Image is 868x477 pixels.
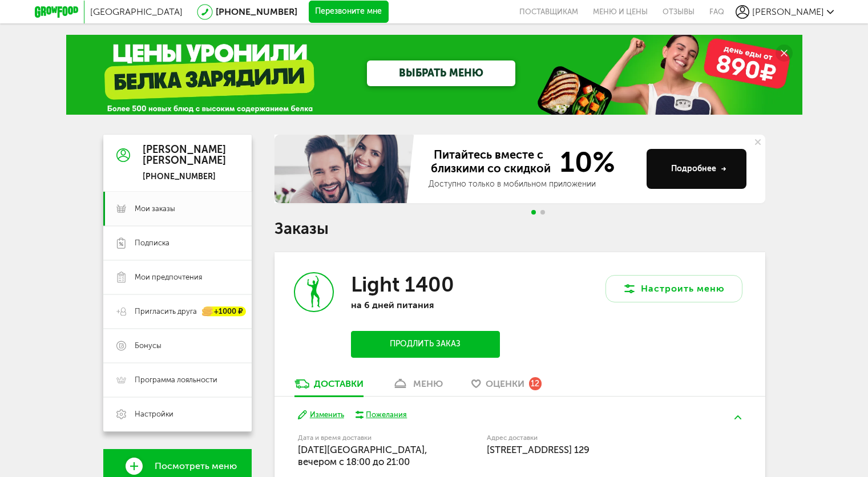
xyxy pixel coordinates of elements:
[386,378,449,396] a: меню
[298,435,429,441] label: Дата и время доставки
[216,6,297,17] a: [PHONE_NUMBER]
[90,6,183,17] span: [GEOGRAPHIC_DATA]
[203,307,246,317] div: +1000 ₽
[429,148,553,176] span: Питайтесь вместе с близкими со скидкой
[531,210,536,215] span: Go to slide 1
[103,397,252,431] a: Настройки
[274,221,765,236] h1: Заказы
[553,148,615,176] span: 10%
[351,331,499,358] button: Продлить заказ
[356,410,407,420] button: Пожелания
[103,192,252,226] a: Мои заказы
[103,294,252,329] a: Пригласить друга +1000 ₽
[135,238,169,248] span: Подписка
[298,444,427,467] span: [DATE][GEOGRAPHIC_DATA], вечером c 18:00 до 21:00
[135,409,173,419] span: Настройки
[103,226,252,260] a: Подписка
[605,275,742,302] button: Настроить меню
[413,378,443,389] div: меню
[351,272,454,297] h3: Light 1400
[734,415,741,419] img: arrow-up-green.5eb5f82.svg
[135,272,202,282] span: Мои предпочтения
[103,329,252,363] a: Бонусы
[135,306,197,317] span: Пригласить друга
[155,461,237,471] span: Посмотреть меню
[309,1,389,23] button: Перезвоните мне
[466,378,547,396] a: Оценки 12
[647,149,746,189] button: Подробнее
[103,260,252,294] a: Мои предпочтения
[487,435,700,441] label: Адрес доставки
[366,410,407,420] div: Пожелания
[752,6,824,17] span: [PERSON_NAME]
[487,444,590,455] span: [STREET_ADDRESS] 129
[143,172,226,182] div: [PHONE_NUMBER]
[274,135,417,203] img: family-banner.579af9d.jpg
[289,378,369,396] a: Доставки
[314,378,364,389] div: Доставки
[143,144,226,167] div: [PERSON_NAME] [PERSON_NAME]
[671,163,726,175] div: Подробнее
[367,60,515,86] a: ВЫБРАТЬ МЕНЮ
[103,363,252,397] a: Программа лояльности
[135,375,217,385] span: Программа лояльности
[429,179,637,190] div: Доступно только в мобильном приложении
[135,204,175,214] span: Мои заказы
[298,410,344,421] button: Изменить
[486,378,524,389] span: Оценки
[540,210,545,215] span: Go to slide 2
[529,377,542,390] div: 12
[135,341,162,351] span: Бонусы
[351,300,499,310] p: на 6 дней питания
